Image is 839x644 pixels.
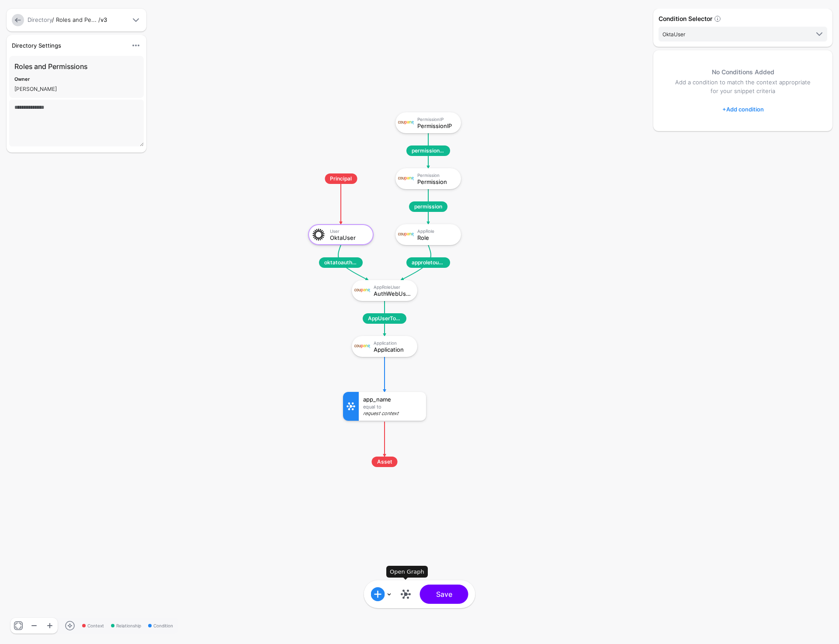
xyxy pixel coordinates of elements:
div: PermissionIP [417,123,455,129]
div: OktaUser [330,235,367,241]
span: Context [82,623,104,629]
div: Role [417,235,455,241]
img: svg+xml;base64,PHN2ZyBpZD0iTG9nbyIgeG1sbnM9Imh0dHA6Ly93d3cudzMub3JnLzIwMDAvc3ZnIiB3aWR0aD0iMTIxLj... [398,227,414,242]
p: Add a condition to match the context appropriate for your snippet criteria [671,78,815,96]
div: Equal To [363,404,422,409]
div: Directory Settings [8,41,127,50]
img: svg+xml;base64,PHN2ZyBpZD0iTG9nbyIgeG1sbnM9Imh0dHA6Ly93d3cudzMub3JnLzIwMDAvc3ZnIiB3aWR0aD0iMTIxLj... [354,283,370,298]
a: Add condition [722,102,764,116]
div: AppRole [417,229,455,234]
div: AppRoleUser [374,284,411,290]
span: Asset [372,457,398,467]
span: Condition [148,623,173,629]
div: User [330,229,367,234]
strong: Owner [14,76,30,82]
div: Request Context [363,411,422,416]
span: OktaUser [662,31,685,38]
h3: Roles and Permissions [14,61,139,72]
span: AppUserToApp [363,313,406,324]
img: svg+xml;base64,PHN2ZyBpZD0iTG9nbyIgeG1sbnM9Imh0dHA6Ly93d3cudzMub3JnLzIwMDAvc3ZnIiB3aWR0aD0iMTIxLj... [354,339,370,354]
div: Application [374,340,411,346]
span: oktatoauthwebuser [319,257,363,268]
span: Relationship [111,623,141,629]
span: Principal [325,173,357,184]
div: app_name [363,396,422,402]
strong: Condition Selector [659,15,712,22]
h5: No Conditions Added [671,68,815,76]
a: Directory [28,16,52,23]
div: AuthWebUser [374,291,411,297]
strong: v3 [101,16,107,23]
img: svg+xml;base64,PHN2ZyBpZD0iTG9nbyIgeG1sbnM9Imh0dHA6Ly93d3cudzMub3JnLzIwMDAvc3ZnIiB3aWR0aD0iMTIxLj... [398,115,414,131]
button: Save [420,585,468,604]
span: approletouser [406,257,450,268]
div: Permission [417,173,455,178]
span: + [722,106,726,113]
img: svg+xml;base64,PHN2ZyBpZD0iTG9nbyIgeG1sbnM9Imh0dHA6Ly93d3cudzMub3JnLzIwMDAvc3ZnIiB3aWR0aD0iMTIxLj... [398,171,414,187]
div: Permission [417,179,455,185]
img: svg+xml;base64,PHN2ZyB3aWR0aD0iNjQiIGhlaWdodD0iNjQiIHZpZXdCb3g9IjAgMCA2NCA2NCIgZmlsbD0ibm9uZSIgeG... [311,227,326,242]
div: / Roles and Pe... / [26,16,129,24]
div: Open Graph [386,566,428,578]
div: PermissionIP [417,117,455,122]
span: permissioniptopermission [406,145,450,156]
span: permission [409,201,447,212]
app-identifier: [PERSON_NAME] [14,86,57,92]
div: Application [374,346,411,353]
